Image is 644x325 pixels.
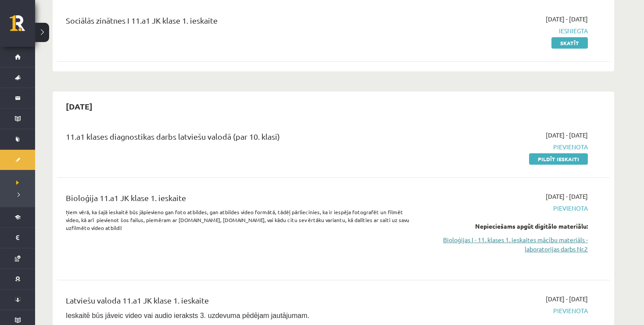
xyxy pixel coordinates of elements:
[422,142,588,152] span: Pievienota
[422,204,588,213] span: Pievienota
[546,131,588,140] span: [DATE] - [DATE]
[66,14,409,31] div: Sociālās zinātnes I 11.a1 JK klase 1. ieskaite
[422,26,588,35] span: Iesniegta
[422,235,588,254] a: Bioloģijas I - 11. klases 1. ieskaites mācību materiāls - laboratorijas darbs Nr.2
[66,131,409,147] div: 11.a1 klases diagnostikas darbs latviešu valodā (par 10. klasi)
[546,294,588,304] span: [DATE] - [DATE]
[10,15,35,37] a: Rīgas 1. Tālmācības vidusskola
[66,294,409,311] div: Latviešu valoda 11.a1 JK klase 1. ieskaite
[551,37,588,49] a: Skatīt
[57,96,101,117] h2: [DATE]
[422,306,588,315] span: Pievienota
[546,192,588,201] span: [DATE] - [DATE]
[66,312,309,319] span: Ieskaitē būs jāveic video vai audio ieraksts 3. uzdevuma pēdējam jautājumam.
[66,208,409,232] p: Ņem vērā, ka šajā ieskaitē būs jāpievieno gan foto atbildes, gan atbildes video formātā, tādēļ pā...
[422,222,588,231] div: Nepieciešams apgūt digitālo materiālu:
[66,192,409,208] div: Bioloģija 11.a1 JK klase 1. ieskaite
[529,153,588,165] a: Pildīt ieskaiti
[546,14,588,24] span: [DATE] - [DATE]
